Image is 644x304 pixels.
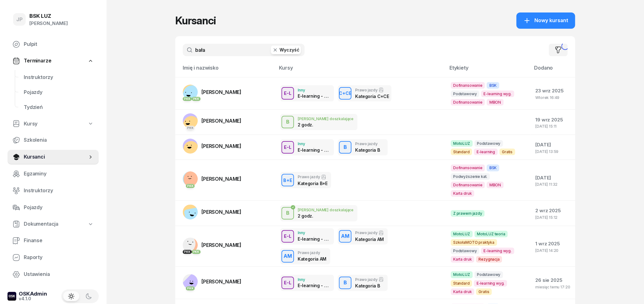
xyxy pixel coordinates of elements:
[183,204,241,219] a: [PERSON_NAME]
[24,120,37,128] span: Kursy
[355,283,384,288] div: Kategoria B
[499,149,515,155] span: Gratis
[298,117,354,121] div: [PERSON_NAME] doszkalające
[24,220,58,228] span: Dokumentacja
[281,141,294,154] button: E-L
[451,149,472,155] span: Standard
[192,250,201,254] div: PKK
[19,297,47,301] div: v4.1.0
[481,248,514,254] span: E-learning wyg.
[474,231,508,237] span: MotoLUZ teoria
[446,64,530,77] th: Etykiety
[24,153,87,161] span: Kursanci
[186,126,195,130] div: PKK
[24,170,94,178] span: Egzaminy
[298,142,330,146] div: Inny
[336,89,354,97] div: C+CE
[535,285,570,289] div: miesiąc temu 17:20
[7,267,99,282] a: Ustawienia
[535,96,570,100] div: Wtorek 16:49
[7,133,99,148] a: Szkolenia
[24,103,94,111] span: Tydzień
[201,89,241,95] span: [PERSON_NAME]
[535,248,570,253] div: [DATE] 14:20
[451,173,490,180] span: Podwyższenie kat.
[476,288,492,295] span: Gratis
[24,270,94,278] span: Ustawienia
[355,230,384,235] div: Prawo jazdy
[7,233,99,248] a: Finanse
[451,256,474,262] span: Karta druk
[281,87,294,100] button: E-L
[29,13,68,19] div: BSK LUZ
[451,82,485,89] span: Dofinansowanie
[7,292,16,301] img: logo-xs-dark@2x.png
[355,87,388,92] div: Prawo jazdy
[281,232,294,240] div: E-L
[474,271,503,278] span: Podstawowy
[19,85,99,100] a: Pojazdy
[7,117,99,131] a: Kursy
[183,238,241,253] a: PKKPKK[PERSON_NAME]
[186,184,195,188] div: PKK
[451,231,473,237] span: MotoLUZ
[451,280,472,287] span: Standard
[451,182,485,188] span: Dofinansowanie
[298,88,330,92] div: Inny
[7,217,99,231] a: Dokumentacja
[535,215,570,219] div: [DATE] 15:12
[16,17,23,22] span: JP
[451,210,485,217] span: Z prawem jazdy
[7,200,99,215] a: Pojazdy
[535,87,570,95] div: 23 wrz 2025
[487,182,503,188] span: MBON
[19,70,99,85] a: Instruktorzy
[355,94,388,99] div: Kategoria C+CE
[24,73,94,81] span: Instruktorzy
[284,117,292,127] div: B
[298,208,354,212] div: [PERSON_NAME] doszkalające
[281,116,294,128] button: B
[339,230,351,243] button: AM
[7,166,99,181] a: Egzaminy
[183,250,192,254] div: PKK
[24,187,94,195] span: Instruktorzy
[451,164,485,171] span: Dofinansowanie
[355,277,384,282] div: Prawo jazdy
[298,236,330,242] div: E-learning - 90 dni
[451,140,473,147] span: MotoLUZ
[183,44,305,56] input: Szukaj
[271,46,301,54] button: Wyczyść
[535,150,570,154] div: [DATE] 13:59
[19,291,47,297] div: OSKAdmin
[183,171,241,186] a: PKK[PERSON_NAME]
[7,54,99,68] a: Terminarze
[341,277,349,288] div: B
[535,240,570,248] div: 1 wrz 2025
[298,256,326,262] div: Kategoria AM
[535,276,570,284] div: 26 sie 2025
[339,141,351,154] button: B
[355,147,380,153] div: Kategoria B
[183,274,241,289] a: PKK[PERSON_NAME]
[298,122,330,127] div: 2 godz.
[451,271,473,278] span: MotoLUZ
[451,239,497,246] span: SzkołaMOTO praktyka
[451,91,479,97] span: Podstawowy
[281,230,294,243] button: E-L
[281,143,294,151] div: E-L
[183,85,241,100] a: PKKPKK[PERSON_NAME]
[516,12,575,29] button: Nowy kursant
[201,176,241,182] span: [PERSON_NAME]
[535,182,570,186] div: [DATE] 11:32
[281,176,295,184] div: B+E
[530,64,575,77] th: Dodano
[201,143,241,149] span: [PERSON_NAME]
[451,288,474,295] span: Karta druk
[487,99,503,105] span: MBON
[298,181,327,186] div: Kategoria B+E
[474,280,507,287] span: E-learning wyg.
[298,251,326,255] div: Prawo jazdy
[7,150,99,164] a: Kursanci
[474,140,503,147] span: Podstawowy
